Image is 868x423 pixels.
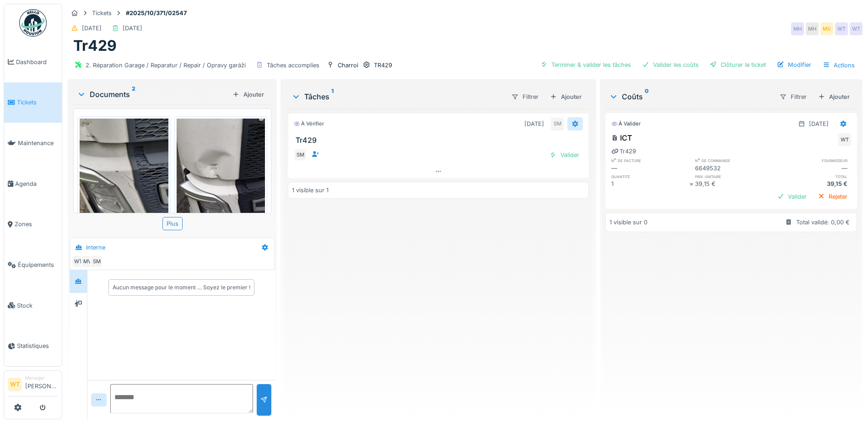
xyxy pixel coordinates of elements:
[776,90,811,103] div: Filtrer
[537,59,635,71] div: Terminer & valider les tâches
[331,91,334,102] sup: 1
[806,22,819,35] div: MH
[773,190,810,203] div: Valider
[809,119,829,128] div: [DATE]
[645,91,649,102] sup: 0
[611,179,689,188] div: 1
[611,164,689,173] div: —
[16,58,58,66] span: Dashboard
[374,61,392,70] div: TR429
[15,179,58,188] span: Agenda
[291,91,504,102] div: Tâches
[81,255,94,268] div: MV
[546,149,583,161] div: Valider
[4,326,62,367] a: Statistiques
[850,22,863,35] div: WT
[15,220,58,228] span: Zones
[609,218,647,227] div: 1 visible sur 0
[546,91,585,103] div: Ajouter
[4,163,62,204] a: Agenda
[296,136,585,145] h3: Tr429
[72,255,85,268] div: WT
[80,119,168,237] img: u6kg1hkuzw5qmd41vub6lwmh8tmd
[773,164,851,173] div: —
[773,59,815,71] div: Modifier
[17,301,58,310] span: Stock
[177,119,265,237] img: p6h01u9semqzl3u01doiy6myyi2b
[267,61,319,70] div: Tâches accomplies
[113,283,250,292] div: Aucun message pour le moment … Soyez le premier !
[8,378,22,391] li: WT
[19,9,47,37] img: Badge_color-CXgf-gQk.svg
[294,120,324,128] div: À vérifier
[82,24,102,33] div: [DATE]
[695,157,773,163] h6: n° de commande
[611,147,636,156] div: Tr429
[551,118,564,130] div: SM
[25,374,58,394] li: [PERSON_NAME]
[132,89,135,100] sup: 2
[835,22,848,35] div: WT
[4,42,62,82] a: Dashboard
[294,148,307,161] div: SM
[690,179,695,188] div: ×
[25,374,58,381] div: Manager
[524,119,544,128] div: [DATE]
[791,22,804,35] div: MH
[77,89,229,100] div: Documents
[338,61,358,70] div: Charroi
[819,59,859,72] div: Actions
[90,255,103,268] div: SM
[814,190,851,203] div: Rejeter
[611,132,632,143] div: ICT
[229,88,268,101] div: Ajouter
[4,285,62,326] a: Stock
[4,204,62,245] a: Zones
[695,174,773,179] h6: prix unitaire
[123,24,142,33] div: [DATE]
[18,139,58,147] span: Maintenance
[4,244,62,285] a: Équipements
[92,9,112,17] div: Tickets
[611,120,641,128] div: À valider
[17,342,58,350] span: Statistiques
[73,37,117,54] h1: Tr429
[611,174,689,179] h6: quantité
[838,133,851,146] div: WT
[8,374,58,396] a: WT Manager[PERSON_NAME]
[162,217,183,230] div: Plus
[611,157,689,163] h6: n° de facture
[17,98,58,107] span: Tickets
[773,174,851,179] h6: total
[773,179,851,188] div: 39,15 €
[86,243,105,252] div: Interne
[4,123,62,163] a: Maintenance
[4,82,62,123] a: Tickets
[292,186,329,195] div: 1 visible sur 1
[122,9,190,17] strong: #2025/10/371/02547
[609,91,772,102] div: Coûts
[18,260,58,269] span: Équipements
[507,90,543,103] div: Filtrer
[695,164,773,173] div: 6649532
[820,22,833,35] div: MV
[638,59,702,71] div: Valider les coûts
[86,61,246,70] div: 2. Réparation Garage / Reparatur / Repair / Opravy garáží
[695,179,773,188] div: 39,15 €
[773,157,851,163] h6: fournisseur
[706,59,770,71] div: Clôturer le ticket
[814,91,853,103] div: Ajouter
[796,218,850,227] div: Total validé: 0,00 €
